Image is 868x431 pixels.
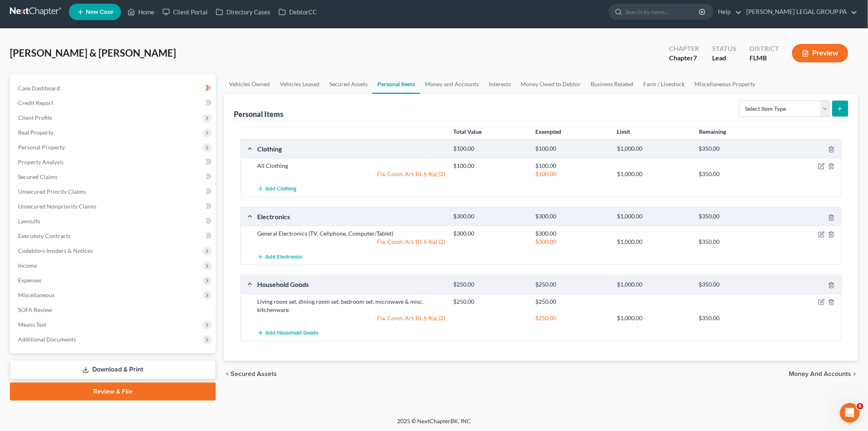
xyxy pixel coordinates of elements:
[234,109,283,119] div: Personal Items
[275,74,324,94] a: Vehicles Leased
[10,360,216,379] a: Download & Print
[695,314,777,322] div: $350.00
[253,238,450,246] div: Fla. Const. Art.10, § 4(a) (2)
[695,281,777,289] div: $350.00
[224,371,277,377] button: chevron_left Secured Assets
[852,371,858,377] i: chevron_right
[840,403,860,423] iframe: Intercom live chat
[742,5,858,19] a: [PERSON_NAME] LEGAL GROUP PA
[531,314,613,322] div: $250.00
[253,212,450,221] div: Electronics
[749,44,779,53] div: District
[18,203,96,210] span: Unsecured Nonpriority Claims
[625,4,700,19] input: Search by name...
[535,128,561,135] strong: Exempted
[714,5,742,19] a: Help
[253,162,450,170] div: All Clothing
[18,291,55,298] span: Miscellaneous
[695,213,777,220] div: $350.00
[11,155,216,170] a: Property Analysis
[613,314,695,322] div: $1,000.00
[450,213,531,220] div: $300.00
[11,214,216,229] a: Lawsuits
[11,96,216,110] a: Credit Report
[18,232,71,239] span: Executory Contracts
[18,277,41,284] span: Expenses
[789,371,858,377] button: Money and Accounts chevron_right
[792,44,848,62] button: Preview
[450,281,531,289] div: $250.00
[123,5,158,19] a: Home
[690,74,761,94] a: Miscellaneous Property
[789,371,852,377] span: Money and Accounts
[18,129,53,136] span: Real Property
[11,184,216,199] a: Unsecured Priority Claims
[18,262,37,269] span: Income
[18,336,76,343] span: Additional Documents
[253,314,450,322] div: Fla. Const. Art.10, § 4(a) (2)
[253,229,450,238] div: General Electronics (TV, Cellphone, Computer/Tablet)
[253,144,450,153] div: Clothing
[693,54,697,62] span: 7
[450,162,531,170] div: $100.00
[11,229,216,243] a: Executory Contracts
[257,326,318,341] button: Add Household Goods
[253,280,450,289] div: Household Goods
[586,74,638,94] a: Business Related
[265,186,297,193] span: Add Clothing
[712,53,736,63] div: Lead
[265,254,302,260] span: Add Electronics
[613,238,695,246] div: $1,000.00
[695,145,777,153] div: $350.00
[638,74,690,94] a: Farm / Livestock
[453,128,482,135] strong: Total Value
[372,74,420,94] a: Personal Items
[669,44,699,53] div: Chapter
[18,306,52,313] span: SOFA Review
[531,145,613,153] div: $100.00
[18,247,93,254] span: Codebtors Insiders & Notices
[212,5,274,19] a: Directory Cases
[531,229,613,238] div: $300.00
[11,81,216,96] a: Case Dashboard
[224,371,231,377] i: chevron_left
[10,47,176,59] span: [PERSON_NAME] & [PERSON_NAME]
[531,162,613,170] div: $100.00
[253,170,450,178] div: Fla. Const. Art.10, § 4(a) (2)
[695,170,777,178] div: $350.00
[253,298,450,314] div: Living room set, dining room set, bedroom set, microwave & misc. kitchenware
[531,213,613,220] div: $300.00
[695,238,777,246] div: $350.00
[18,321,46,328] span: Means Test
[257,249,302,264] button: Add Electronics
[450,145,531,153] div: $100.00
[712,44,736,53] div: Status
[324,74,372,94] a: Secured Assets
[669,53,699,63] div: Chapter
[265,330,318,336] span: Add Household Goods
[18,158,64,165] span: Property Analysis
[274,5,321,19] a: DebtorCC
[10,383,216,401] a: Review & File
[484,74,516,94] a: Interests
[224,74,275,94] a: Vehicles Owned
[617,128,630,135] strong: Limit
[11,170,216,184] a: Secured Claims
[158,5,212,19] a: Client Portal
[613,145,695,153] div: $1,000.00
[531,238,613,246] div: $300.00
[18,114,52,121] span: Client Profile
[516,74,586,94] a: Money Owed to Debtor
[18,85,60,92] span: Case Dashboard
[749,53,779,63] div: FLMB
[857,403,863,410] span: 5
[86,9,113,15] span: New Case
[18,99,53,106] span: Credit Report
[613,170,695,178] div: $1,000.00
[699,128,726,135] strong: Remaining
[531,170,613,178] div: $100.00
[450,298,531,306] div: $250.00
[613,213,695,220] div: $1,000.00
[531,298,613,306] div: $250.00
[613,281,695,289] div: $1,000.00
